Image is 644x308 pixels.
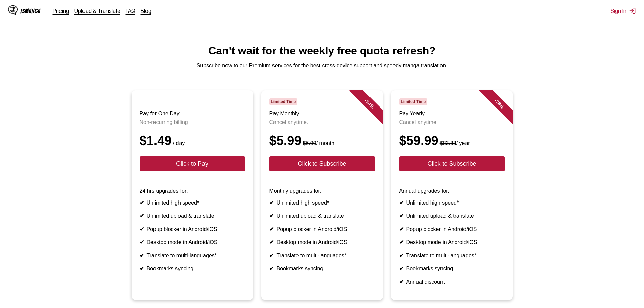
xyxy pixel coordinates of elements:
[269,266,274,271] b: ✔
[269,252,375,259] li: Translate to multi-languages*
[140,134,245,148] div: $1.49
[269,265,375,272] li: Bookmarks syncing
[399,226,505,232] li: Popup blocker in Android/iOS
[399,253,404,258] b: ✔
[399,279,505,285] li: Annual discount
[172,140,185,146] small: / day
[269,200,274,206] b: ✔
[140,188,245,194] p: 24 hrs upgrades for:
[20,8,41,14] div: IsManga
[141,7,151,14] a: Blog
[399,252,505,259] li: Translate to multi-languages*
[269,226,274,232] b: ✔
[269,188,375,194] p: Monthly upgrades for:
[53,7,69,14] a: Pricing
[269,134,375,148] div: $5.99
[8,5,53,16] a: IsManga LogoIsManga
[399,239,404,245] b: ✔
[399,199,505,206] li: Unlimited high speed*
[399,265,505,272] li: Bookmarks syncing
[302,140,334,146] small: / month
[269,213,274,219] b: ✔
[140,200,144,206] b: ✔
[140,239,144,245] b: ✔
[399,266,404,271] b: ✔
[629,7,636,14] img: Sign out
[140,213,144,219] b: ✔
[399,111,505,117] h3: Pay Yearly
[399,156,505,171] button: Click to Subscribe
[399,200,404,206] b: ✔
[269,239,274,245] b: ✔
[269,119,375,125] p: Cancel anytime.
[140,266,144,271] b: ✔
[140,111,245,117] h3: Pay for One Day
[74,7,120,14] a: Upload & Translate
[269,199,375,206] li: Unlimited high speed*
[140,239,245,245] li: Desktop mode in Android/iOS
[269,111,375,117] h3: Pay Monthly
[140,119,245,125] p: Non-recurring billing
[5,45,639,57] h1: Can't wait for the weekly free quota refresh?
[140,156,245,171] button: Click to Pay
[140,253,144,258] b: ✔
[399,134,505,148] div: $59.99
[269,156,375,171] button: Click to Subscribe
[399,213,404,219] b: ✔
[269,213,375,219] li: Unlimited upload & translate
[269,239,375,245] li: Desktop mode in Android/iOS
[269,226,375,232] li: Popup blocker in Android/iOS
[140,252,245,259] li: Translate to multi-languages*
[140,265,245,272] li: Bookmarks syncing
[399,213,505,219] li: Unlimited upload & translate
[303,140,316,146] s: $6.99
[399,279,404,285] b: ✔
[399,119,505,125] p: Cancel anytime.
[399,226,404,232] b: ✔
[140,213,245,219] li: Unlimited upload & translate
[8,5,18,15] img: IsManga Logo
[399,188,505,194] p: Annual upgrades for:
[399,239,505,245] li: Desktop mode in Android/iOS
[140,226,144,232] b: ✔
[140,199,245,206] li: Unlimited high speed*
[140,226,245,232] li: Popup blocker in Android/iOS
[126,7,135,14] a: FAQ
[269,98,297,105] span: Limited Time
[479,84,519,124] div: - 28 %
[269,253,274,258] b: ✔
[349,84,389,124] div: - 14 %
[5,63,639,69] p: Subscribe now to our Premium services for the best cross-device support and speedy manga translat...
[611,7,636,14] button: Sign In
[438,140,470,146] small: / year
[399,98,427,105] span: Limited Time
[440,140,456,146] s: $83.88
